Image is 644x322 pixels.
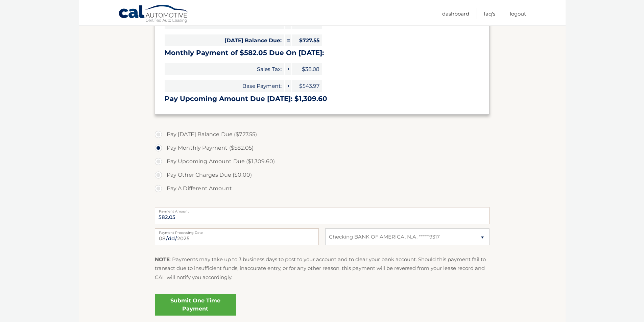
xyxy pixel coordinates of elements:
[155,207,490,224] input: Payment Amount
[155,207,490,213] label: Payment Amount
[155,255,490,282] p: : Payments may take up to 3 business days to post to your account and to clear your bank account....
[165,34,284,46] span: [DATE] Balance Due:
[165,95,480,103] h3: Pay Upcoming Amount Due [DATE]: $1,309.60
[165,49,480,57] h3: Monthly Payment of $582.05 Due On [DATE]:
[165,80,284,92] span: Base Payment:
[155,128,490,141] label: Pay [DATE] Balance Due ($727.55)
[155,294,236,316] a: Submit One Time Payment
[285,63,291,75] span: +
[155,141,490,155] label: Pay Monthly Payment ($582.05)
[442,8,469,19] a: Dashboard
[285,80,291,92] span: +
[155,155,490,168] label: Pay Upcoming Amount Due ($1,309.60)
[292,34,322,46] span: $727.55
[165,63,284,75] span: Sales Tax:
[292,63,322,75] span: $38.08
[155,168,490,182] label: Pay Other Charges Due ($0.00)
[484,8,495,19] a: FAQ's
[155,228,319,245] input: Payment Date
[292,80,322,92] span: $543.97
[155,182,490,195] label: Pay A Different Amount
[155,256,170,263] strong: NOTE
[155,228,319,234] label: Payment Processing Date
[118,4,189,24] a: Cal Automotive
[510,8,526,19] a: Logout
[285,34,291,46] span: =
